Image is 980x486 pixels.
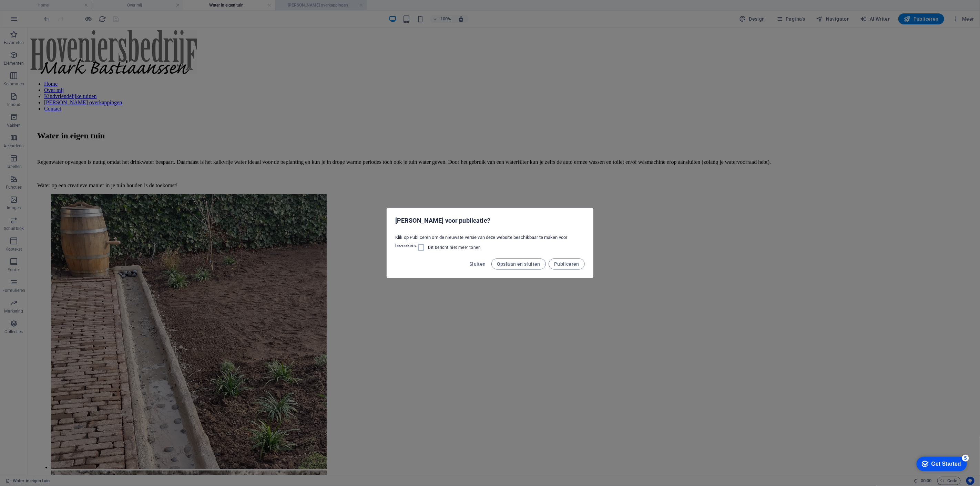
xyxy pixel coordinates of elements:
[549,258,585,270] button: Publiceren
[469,261,486,267] span: Sluiten
[554,261,579,267] span: Publiceren
[387,232,593,254] div: Klik op Publiceren om de nieuwste versie van deze website beschikbaar te maken voor bezoekers.
[20,8,50,14] div: Get Started
[491,258,546,270] button: Opslaan en sluiten
[497,261,540,267] span: Opslaan en sluiten
[467,258,489,270] button: Sluiten
[6,3,56,18] div: Get Started 5 items remaining, 0% complete
[428,245,481,250] span: Dit bericht niet meer tonen
[51,1,58,8] div: 5
[395,216,585,225] h2: [PERSON_NAME] voor publicatie?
